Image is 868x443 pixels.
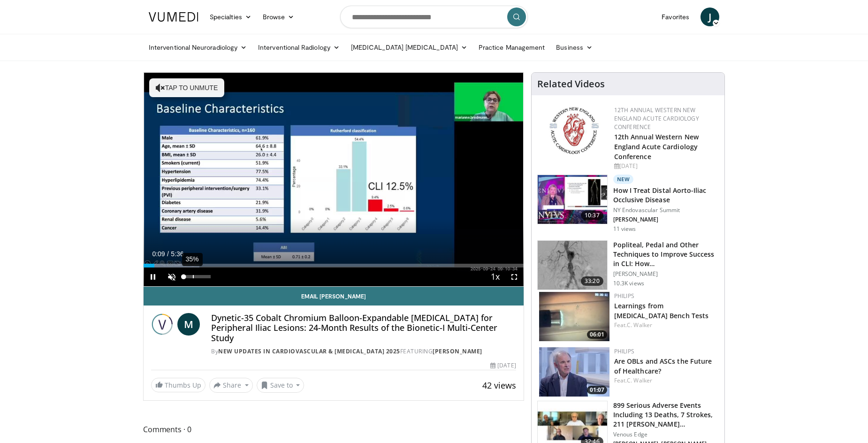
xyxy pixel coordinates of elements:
button: Share [209,378,253,393]
span: Comments 0 [143,423,524,435]
a: Philips [614,292,634,300]
img: New Updates in Cardiovascular & Interventional Radiology 2025 [151,313,174,336]
div: Feat. [614,321,717,329]
a: 33:20 Popliteal, Pedal and Other Techniques to Improve Success in CLI: How… [PERSON_NAME] 10.3K v... [537,240,719,290]
a: Favorites [656,8,695,26]
button: Fullscreen [505,267,524,286]
span: 33:20 [581,276,603,286]
p: [PERSON_NAME] [613,270,719,278]
a: New Updates in Cardiovascular & [MEDICAL_DATA] 2025 [218,347,400,355]
a: [MEDICAL_DATA] [MEDICAL_DATA] [345,38,473,57]
span: 10:37 [581,211,603,220]
h4: Related Videos [537,78,605,90]
span: 5:36 [171,250,183,258]
button: Unmute [162,267,181,286]
a: Are OBLs and ASCs the Future of Healthcare? [614,357,712,375]
a: 12th Annual Western New England Acute Cardiology Conference [614,106,699,131]
a: C. Walker [627,321,652,329]
span: / [167,250,169,258]
img: T6d-rUZNqcn4uJqH4xMDoxOjBrO-I4W8.150x105_q85_crop-smart_upscale.jpg [538,241,607,290]
p: 11 views [613,225,636,233]
span: 06:01 [587,330,607,339]
a: J [700,8,719,26]
img: 0954f259-7907-4053-a817-32a96463ecc8.png.150x105_q85_autocrop_double_scale_upscale_version-0.2.png [548,106,600,155]
div: By FEATURING [211,347,516,356]
a: 12th Annual Western New England Acute Cardiology Conference [614,132,699,161]
span: 0:09 [152,250,165,258]
img: 0547a951-2e8b-4df6-bc87-cc102613d05c.150x105_q85_crop-smart_upscale.jpg [539,292,609,341]
input: Search topics, interventions [340,6,528,28]
a: Interventional Radiology [252,38,345,57]
h4: Dynetic-35 Cobalt Chromium Balloon-Expandable [MEDICAL_DATA] for Peripheral Iliac Lesions: 24-Mon... [211,313,516,344]
a: Email [PERSON_NAME] [144,287,524,306]
a: C. Walker [627,376,652,384]
h3: Popliteal, Pedal and Other Techniques to Improve Success in CLI: How… [613,240,719,268]
button: Save to [257,378,305,393]
a: 01:07 [539,347,609,397]
a: Philips [614,347,634,355]
a: Learnings from [MEDICAL_DATA] Bench Tests [614,301,709,320]
h3: 899 Serious Adverse Events Including 13 Deaths, 7 Strokes, 211 [PERSON_NAME]… [613,401,719,429]
p: 10.3K views [613,280,644,287]
a: Practice Management [473,38,550,57]
h3: How I Treat Distal Aorto-Iliac Occlusive Disease [613,186,719,205]
a: Thumbs Up [151,378,206,392]
div: Feat. [614,376,717,385]
button: Pause [144,267,162,286]
a: Browse [257,8,300,26]
p: Venous Edge [613,431,719,438]
span: 01:07 [587,386,607,394]
img: 4b355214-b789-4d36-b463-674db39b8a24.150x105_q85_crop-smart_upscale.jpg [538,175,607,224]
img: VuMedi Logo [149,12,198,22]
img: 75a3f960-6a0f-456d-866c-450ec948de62.150x105_q85_crop-smart_upscale.jpg [539,347,609,397]
video-js: Video Player [144,73,524,287]
a: Business [550,38,598,57]
p: New [613,175,634,184]
a: 06:01 [539,292,609,341]
div: [DATE] [614,162,717,170]
p: NY Endovascular Summit [613,206,719,214]
div: Progress Bar [144,264,524,267]
button: Playback Rate [486,267,505,286]
a: Specialties [204,8,257,26]
div: [DATE] [490,361,516,370]
a: [PERSON_NAME] [433,347,482,355]
div: Volume Level [183,275,210,278]
a: Interventional Neuroradiology [143,38,252,57]
a: M [177,313,200,336]
p: [PERSON_NAME] [613,216,719,223]
button: Tap to unmute [149,78,224,97]
span: 42 views [482,380,516,391]
a: 10:37 New How I Treat Distal Aorto-Iliac Occlusive Disease NY Endovascular Summit [PERSON_NAME] 1... [537,175,719,233]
